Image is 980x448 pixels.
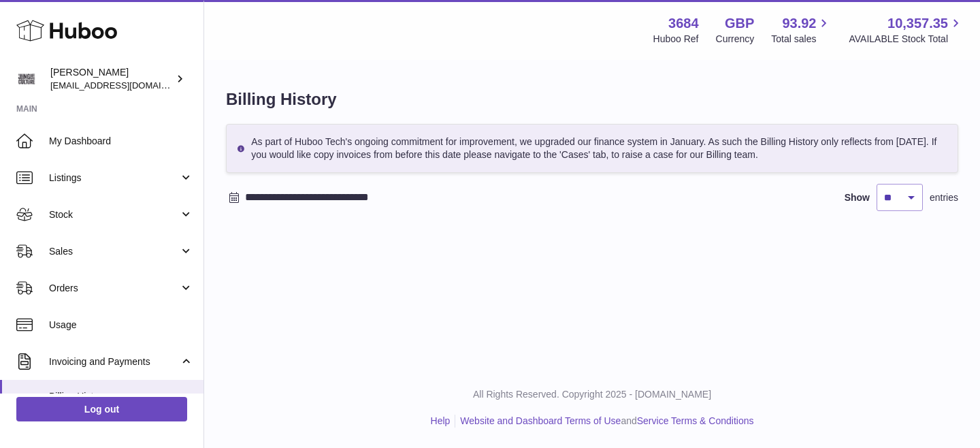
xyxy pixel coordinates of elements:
p: All Rights Reserved. Copyright 2025 - [DOMAIN_NAME] [215,388,969,401]
strong: 3684 [668,14,699,33]
a: Log out [16,397,187,421]
li: and [455,415,753,428]
span: entries [930,191,958,204]
span: Sales [49,245,179,258]
img: theinternationalventure@gmail.com [16,69,37,89]
span: Listings [49,172,179,185]
span: 10,357.35 [887,14,948,33]
span: 93.92 [782,14,816,33]
a: 10,357.35 AVAILABLE Stock Total [849,14,964,46]
span: [EMAIL_ADDRESS][DOMAIN_NAME] [50,80,200,91]
span: Usage [49,319,193,332]
a: Website and Dashboard Terms of Use [460,415,621,426]
span: Orders [49,282,179,295]
span: Total sales [771,33,832,46]
a: Help [431,415,451,426]
span: Billing History [49,390,193,403]
span: Stock [49,208,179,221]
a: Service Terms & Conditions [637,415,754,426]
h1: Billing History [226,89,958,110]
span: AVAILABLE Stock Total [849,33,964,46]
a: 93.92 Total sales [771,14,832,46]
div: [PERSON_NAME] [50,66,173,92]
label: Show [845,191,870,204]
div: Currency [716,33,755,46]
strong: GBP [725,14,754,33]
span: Invoicing and Payments [49,355,179,368]
span: My Dashboard [49,135,193,148]
div: As part of Huboo Tech's ongoing commitment for improvement, we upgraded our finance system in Jan... [226,124,958,173]
div: Huboo Ref [653,33,699,46]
